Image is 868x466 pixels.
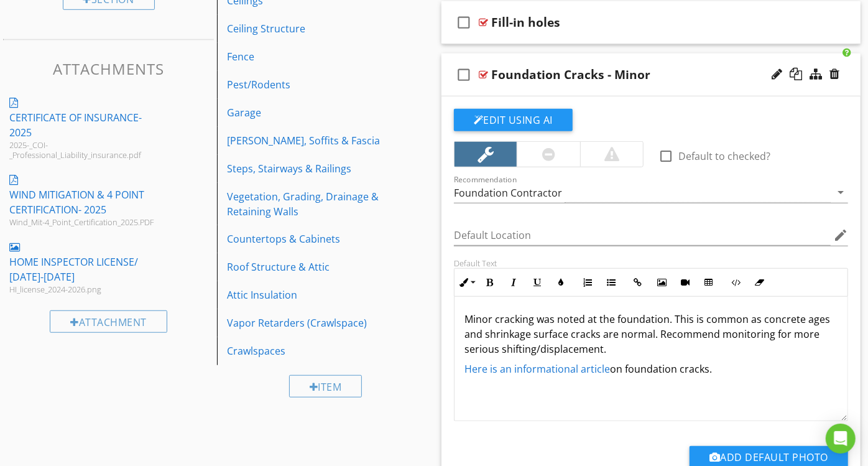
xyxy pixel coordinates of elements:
[454,225,831,246] input: Default Location
[491,67,650,82] div: Foundation Cracks - Minor
[227,49,381,64] div: Fence
[227,133,381,148] div: [PERSON_NAME], Soffits & Fascia
[599,271,623,294] button: Unordered List
[455,271,478,294] button: Inline Style
[454,60,474,90] i: check_box_outline_blank
[227,189,381,219] div: Vegetation, Grading, Drainage & Retaining Walls
[502,271,525,294] button: Italic (Ctrl+I)
[576,271,599,294] button: Ordered List
[9,284,164,294] div: HI_license_2024-2026.png
[525,271,549,294] button: Underline (Ctrl+U)
[227,259,381,274] div: Roof Structure & Attic
[464,362,610,376] a: Here is an informational article
[9,254,164,284] div: Home Inspector License/ [DATE]-[DATE]
[3,166,217,233] a: Wind Mitigation & 4 Point Certification- 2025 Wind_Mit-4_Point_Certification_2025.PDF
[454,187,562,198] div: Foundation Contractor
[747,271,771,294] button: Clear Formatting
[454,258,848,268] div: Default Text
[227,315,381,330] div: Vapor Retarders (Crawlspace)
[650,271,673,294] button: Insert Image (Ctrl+P)
[454,109,573,131] button: Edit Using AI
[826,424,856,454] div: Open Intercom Messenger
[9,110,164,140] div: Certificate of Insurance- 2025
[454,7,474,37] i: check_box_outline_blank
[626,271,650,294] button: Insert Link (Ctrl+K)
[478,271,502,294] button: Bold (Ctrl+B)
[227,343,381,358] div: Crawlspaces
[50,310,167,333] div: Attachment
[678,150,770,162] label: Default to checked?
[3,89,217,166] a: Certificate of Insurance- 2025 2025-_COI-_Professional_Liability_insurance.pdf
[464,361,838,376] p: on foundation cracks.
[724,271,747,294] button: Code View
[227,161,381,176] div: Steps, Stairways & Railings
[549,271,573,294] button: Colors
[464,312,838,356] p: Minor cracking was noted at the foundation. This is common as concrete ages and shrinkage surface...
[833,185,848,200] i: arrow_drop_down
[227,77,381,92] div: Pest/Rodents
[833,228,848,243] i: edit
[9,217,164,227] div: Wind_Mit-4_Point_Certification_2025.PDF
[227,105,381,120] div: Garage
[9,140,164,160] div: 2025-_COI-_Professional_Liability_insurance.pdf
[227,287,381,302] div: Attic Insulation
[697,271,721,294] button: Insert Table
[227,231,381,246] div: Countertops & Cabinets
[3,233,217,301] a: Home Inspector License/ [DATE]-[DATE] HI_license_2024-2026.png
[491,15,560,30] div: Fill-in holes
[9,187,164,217] div: Wind Mitigation & 4 Point Certification- 2025
[227,21,381,36] div: Ceiling Structure
[289,375,362,398] div: Item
